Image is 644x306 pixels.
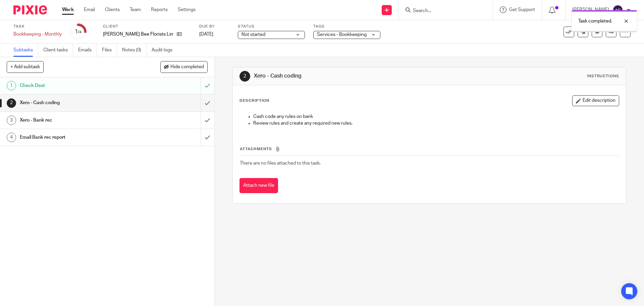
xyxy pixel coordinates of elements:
[7,81,16,90] div: 1
[13,5,47,14] img: Pixie
[240,147,272,151] span: Attachments
[20,132,136,142] h1: Email Bank rec report
[317,32,367,37] span: Services - Bookkeeping
[239,71,250,82] div: 2
[105,6,120,13] a: Clients
[103,31,173,38] p: [PERSON_NAME] Bee Florists Limited
[253,113,619,120] p: Cash code any rules on bank
[239,178,278,193] button: Attach new file
[152,44,177,57] a: Audit logs
[253,120,619,127] p: Review rules and create any required new rules.
[241,32,265,37] span: Not started
[7,61,44,73] button: + Add subtask
[13,31,62,38] div: Bookkeeping - Monthly
[239,98,269,103] p: Description
[151,6,168,13] a: Reports
[178,6,196,13] a: Settings
[199,32,213,37] span: [DATE]
[199,24,229,29] label: Due by
[13,44,38,57] a: Subtasks
[62,6,74,13] a: Work
[313,24,380,29] label: Tags
[20,81,136,91] h1: Check Dext
[102,44,117,57] a: Files
[7,116,16,125] div: 3
[612,5,623,15] img: svg%3E
[103,24,191,29] label: Client
[75,28,82,36] div: 1
[20,98,136,108] h1: Xero - Cash coding
[130,6,141,13] a: Team
[240,161,321,166] span: There are no files attached to this task.
[254,73,444,80] h1: Xero - Cash coding
[84,6,95,13] a: Email
[170,64,204,70] span: Hide completed
[160,61,208,73] button: Hide completed
[7,133,16,142] div: 4
[43,44,73,57] a: Client tasks
[587,74,619,79] div: Instructions
[78,30,82,34] small: /4
[20,115,136,125] h1: Xero - Bank rec
[238,24,305,29] label: Status
[13,24,62,29] label: Task
[122,44,147,57] a: Notes (0)
[7,98,16,108] div: 2
[78,44,97,57] a: Emails
[578,18,612,25] p: Task completed.
[572,95,619,106] button: Edit description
